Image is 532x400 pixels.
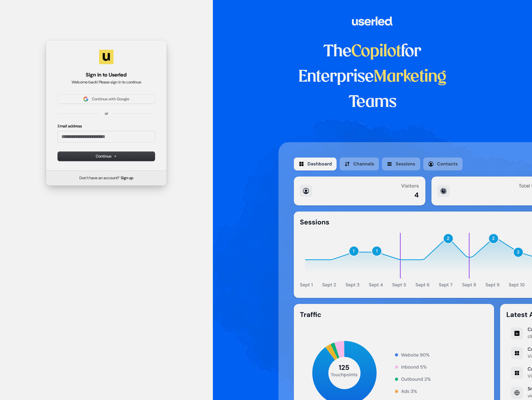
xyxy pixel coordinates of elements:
span: Continue [96,154,117,159]
img: Userled [99,50,114,64]
a: Sign up [121,175,133,181]
h1: The for Enterprise Teams [278,39,467,115]
label: Email address [58,123,82,129]
img: Sign in with Google [83,97,88,102]
span: Copilot [351,44,401,60]
h1: Sign in to Userled [58,71,155,79]
p: or [105,111,108,116]
button: Continue [58,152,155,161]
span: Continue with Google [92,96,129,102]
p: Welcome back! Please sign in to continue [58,80,155,85]
span: Marketing [374,69,446,85]
button: Sign in with GoogleContinue with Google [58,95,155,104]
span: Don’t have an account? [79,175,120,181]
